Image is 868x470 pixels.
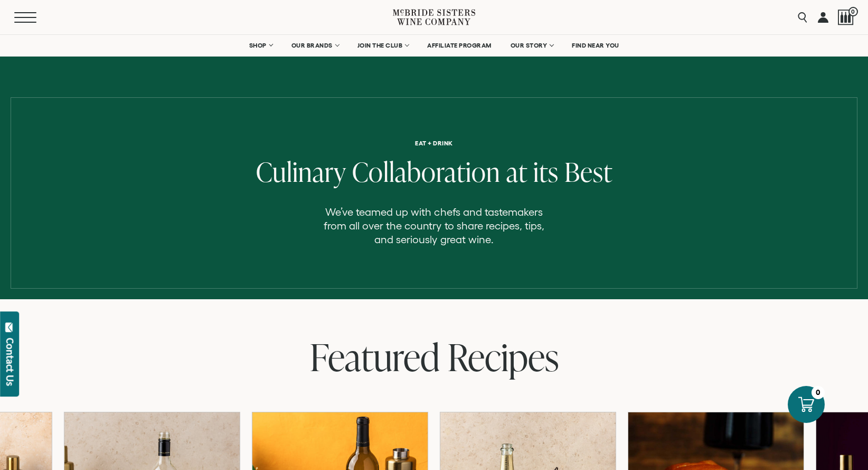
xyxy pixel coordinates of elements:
span: at [506,153,527,190]
span: Best [564,153,612,190]
a: OUR BRANDS [285,35,345,56]
span: 0 [848,7,858,16]
a: FIND NEAR YOU [565,35,626,56]
span: Collaboration [352,153,501,190]
span: SHOP [249,42,267,49]
a: SHOP [242,35,279,56]
span: Culinary [256,153,346,190]
span: FIND NEAR YOU [572,42,619,49]
a: JOIN THE CLUB [351,35,416,56]
div: Contact Us [5,338,15,386]
a: OUR STORY [504,35,560,56]
a: AFFILIATE PROGRAM [420,35,498,56]
span: OUR STORY [511,42,548,49]
p: We’ve teamed up with chefs and tastemakers from all over the country to share recipes, tips, and ... [320,205,548,246]
span: its [533,153,559,190]
span: AFFILIATE PROGRAM [427,42,492,49]
div: 0 [812,386,825,399]
span: JOIN THE CLUB [357,42,403,49]
span: Featured [310,331,440,382]
span: OUR BRANDS [291,42,333,49]
span: Recipes [448,331,559,382]
button: Mobile Menu Trigger [14,12,52,23]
